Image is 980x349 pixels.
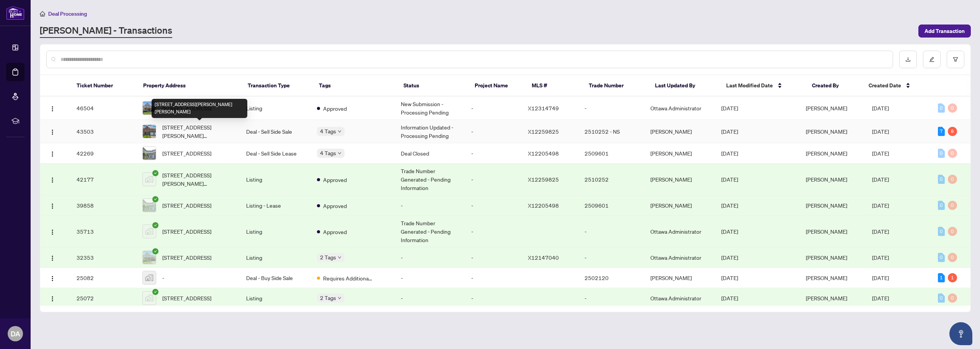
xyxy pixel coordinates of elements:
span: Last Modified Date [726,81,773,90]
img: thumbnail-img [143,251,156,264]
div: 0 [948,201,957,210]
span: check-circle [152,289,158,295]
span: [DATE] [872,202,889,209]
span: Approved [323,104,347,113]
td: - [465,288,522,308]
span: download [905,57,911,62]
span: Deal Processing [48,10,87,17]
th: Last Updated By [649,75,720,97]
span: X12259825 [528,128,559,135]
span: check-circle [152,222,158,228]
span: Approved [323,228,347,236]
span: [DATE] [721,105,738,111]
span: check-circle [152,248,158,254]
div: 0 [938,149,945,158]
span: [PERSON_NAME] [806,128,847,135]
img: Logo [49,106,56,112]
span: [DATE] [872,128,889,135]
td: 42177 [70,164,136,195]
td: Ottawa Administrator [644,216,715,247]
img: Logo [49,177,56,183]
span: [PERSON_NAME] [806,228,847,235]
span: down [338,296,341,300]
td: - [395,195,465,216]
div: 0 [938,201,945,210]
div: 1 [948,273,957,282]
td: [PERSON_NAME] [644,120,715,143]
img: thumbnail-img [143,102,156,115]
td: Listing - Lease [240,195,311,216]
img: Logo [49,203,56,209]
td: - [395,288,465,308]
th: Transaction Type [242,75,313,97]
img: thumbnail-img [143,147,156,160]
td: [PERSON_NAME] [644,268,715,288]
td: - [578,97,644,120]
span: [DATE] [872,295,889,301]
div: 0 [938,175,945,184]
button: Logo [46,173,59,185]
td: 2502120 [578,268,644,288]
td: - [465,120,522,143]
th: Created By [806,75,863,97]
span: [DATE] [721,176,738,183]
span: [DATE] [872,254,889,261]
td: Deal - Sell Side Sale [240,120,311,143]
td: Listing [240,97,311,120]
img: Logo [49,275,56,282]
th: Property Address [137,75,242,97]
span: 4 Tags [320,127,336,136]
td: 46504 [70,97,136,120]
div: 0 [948,293,957,303]
td: 2510252 - NS [578,120,644,143]
td: New Submission - Processing Pending [395,97,465,120]
td: [PERSON_NAME] [644,195,715,216]
span: [PERSON_NAME] [806,274,847,281]
button: Logo [46,292,59,304]
div: 0 [938,293,945,303]
td: - [465,97,522,120]
td: Listing [240,288,311,308]
td: - [465,164,522,195]
img: Logo [49,229,56,235]
div: [STREET_ADDRESS][PERSON_NAME][PERSON_NAME] [152,99,247,118]
button: Logo [46,272,59,284]
span: [STREET_ADDRESS] [162,149,211,157]
td: - [578,247,644,268]
img: Logo [49,296,56,302]
th: Ticket Number [70,75,137,97]
div: 1 [938,273,945,282]
td: - [578,216,644,247]
th: MLS # [526,75,583,97]
td: 32353 [70,247,136,268]
span: [DATE] [872,274,889,281]
td: 43503 [70,120,136,143]
button: Open asap [949,322,972,345]
span: [DATE] [872,105,889,111]
span: X12147040 [528,254,559,261]
img: Logo [49,151,56,157]
span: [STREET_ADDRESS] [162,227,211,236]
span: [STREET_ADDRESS] [162,294,211,302]
div: 0 [948,175,957,184]
span: [DATE] [872,228,889,235]
span: home [40,11,45,16]
span: down [338,256,341,259]
th: Trade Number [583,75,649,97]
img: thumbnail-img [143,271,156,284]
span: [DATE] [872,176,889,183]
span: Created Date [869,81,901,90]
span: 2 Tags [320,293,336,302]
img: thumbnail-img [143,125,156,138]
td: Trade Number Generated - Pending Information [395,164,465,195]
div: 0 [938,227,945,236]
span: 4 Tags [320,149,336,157]
span: [DATE] [721,295,738,301]
td: 35713 [70,216,136,247]
span: [STREET_ADDRESS][PERSON_NAME][PERSON_NAME] [162,123,234,140]
th: Status [397,75,469,97]
td: Listing [240,164,311,195]
td: [PERSON_NAME] [644,164,715,195]
td: - [578,288,644,308]
td: Ottawa Administrator [644,288,715,308]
